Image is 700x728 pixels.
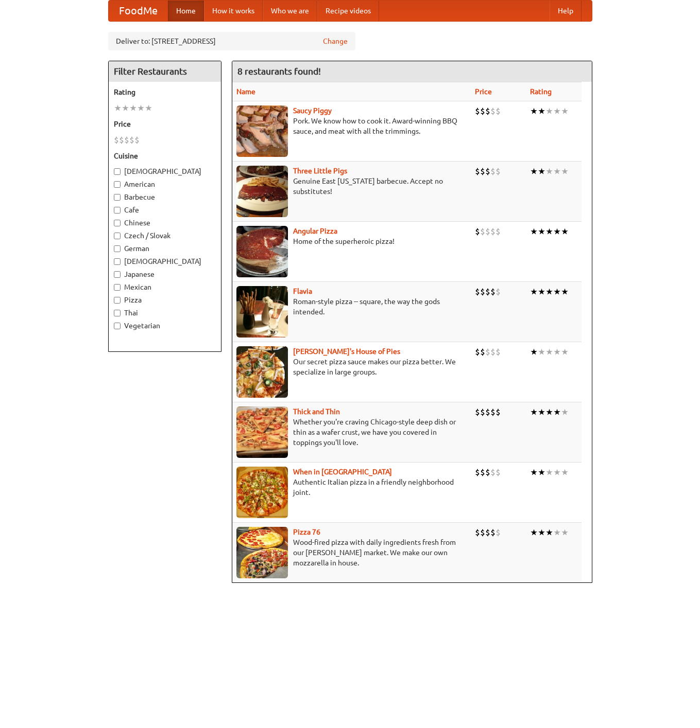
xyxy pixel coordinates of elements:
[561,166,569,177] li: ★
[475,105,480,117] li: $
[561,406,569,418] li: ★
[236,296,467,317] p: Roman-style pizza -- square, the way the gods intended.
[129,102,137,114] li: ★
[496,226,501,237] li: $
[490,527,496,538] li: $
[236,527,288,578] img: pizza76.jpg
[236,467,288,518] img: wheninrome.jpg
[114,282,216,292] label: Mexican
[293,106,332,115] b: Saucy Piggy
[114,218,216,228] label: Chinese
[496,467,501,478] li: $
[475,166,480,177] li: $
[490,226,496,237] li: $
[124,134,129,146] li: $
[485,527,490,538] li: $
[485,406,490,418] li: $
[293,347,400,356] a: [PERSON_NAME]'s House of Pies
[134,134,140,146] li: $
[490,346,496,358] li: $
[490,286,496,297] li: $
[538,467,545,478] li: ★
[237,66,321,76] ng-pluralize: 8 restaurants found!
[480,346,485,358] li: $
[114,205,216,215] label: Cafe
[236,166,288,217] img: littlepigs.jpg
[236,417,467,448] p: Whether you're craving Chicago-style deep dish or thin as a wafer crust, we have you covered in t...
[129,134,134,146] li: $
[293,468,392,476] a: When in [GEOGRAPHIC_DATA]
[114,230,216,241] label: Czech / Slovak
[122,102,129,114] li: ★
[480,406,485,418] li: $
[114,271,121,278] input: Japanese
[114,284,121,291] input: Mexican
[475,87,492,96] a: Price
[496,527,501,538] li: $
[236,537,467,568] p: Wood-fired pizza with daily ingredients fresh from our [PERSON_NAME] market. We make our own mozz...
[538,105,545,117] li: ★
[114,310,121,316] input: Thai
[561,346,569,358] li: ★
[114,245,121,252] input: German
[545,166,553,177] li: ★
[236,477,467,498] p: Authentic Italian pizza in a friendly neighborhood joint.
[530,406,538,418] li: ★
[530,527,538,538] li: ★
[561,527,569,538] li: ★
[114,179,216,189] label: American
[114,102,122,114] li: ★
[236,87,255,96] a: Name
[496,166,501,177] li: $
[496,346,501,358] li: $
[114,181,121,188] input: American
[485,105,490,117] li: $
[293,407,340,416] a: Thick and Thin
[114,295,216,305] label: Pizza
[114,323,121,329] input: Vegetarian
[538,226,545,237] li: ★
[553,406,561,418] li: ★
[293,287,312,295] a: Flavia
[236,226,288,277] img: angular.jpg
[293,528,320,536] b: Pizza 76
[538,346,545,358] li: ★
[114,308,216,318] label: Thai
[114,256,216,267] label: [DEMOGRAPHIC_DATA]
[553,527,561,538] li: ★
[553,286,561,297] li: ★
[108,32,355,50] div: Deliver to: [STREET_ADDRESS]
[561,467,569,478] li: ★
[236,406,288,458] img: thick.jpg
[475,406,480,418] li: $
[545,527,553,538] li: ★
[236,286,288,338] img: flavia.jpg
[530,467,538,478] li: ★
[545,406,553,418] li: ★
[114,269,216,279] label: Japanese
[530,105,538,117] li: ★
[485,286,490,297] li: $
[114,321,216,331] label: Vegetarian
[561,105,569,117] li: ★
[114,151,216,161] h5: Cuisine
[114,207,121,214] input: Cafe
[293,227,337,235] a: Angular Pizza
[145,102,152,114] li: ★
[109,1,168,21] a: FoodMe
[293,167,347,175] a: Three Little Pigs
[545,105,553,117] li: ★
[553,105,561,117] li: ★
[480,286,485,297] li: $
[553,166,561,177] li: ★
[545,286,553,297] li: ★
[538,166,545,177] li: ★
[480,166,485,177] li: $
[236,346,288,398] img: luigis.jpg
